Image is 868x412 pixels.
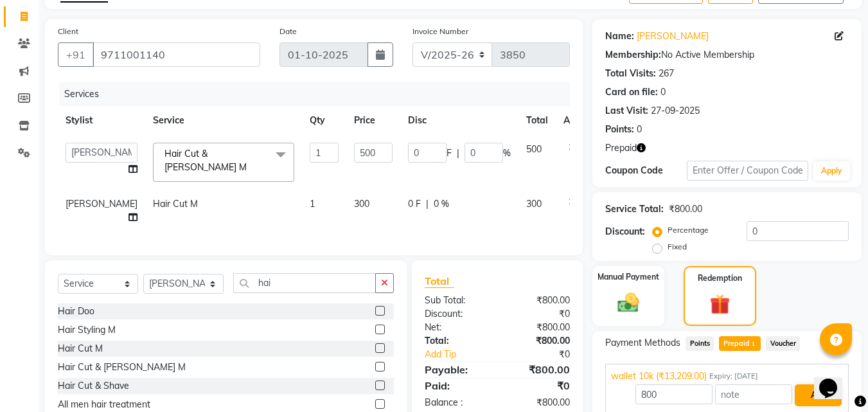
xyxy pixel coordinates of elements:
[302,106,346,135] th: Qty
[605,104,648,118] div: Last Visit:
[605,336,680,350] span: Payment Methods
[637,30,709,43] a: [PERSON_NAME]
[497,321,580,334] div: ₹800.00
[497,396,580,409] div: ₹800.00
[145,106,302,135] th: Service
[497,334,580,348] div: ₹800.00
[698,273,742,284] label: Redemption
[346,106,400,135] th: Price
[457,147,459,160] span: |
[611,291,646,315] img: _cash.svg
[408,197,421,211] span: 0 F
[59,82,580,106] div: Services
[415,396,497,409] div: Balance :
[153,198,198,210] span: Hair Cut M
[605,67,656,80] div: Total Visits:
[503,147,511,160] span: %
[651,104,700,118] div: 27-09-2025
[814,361,855,399] iframe: chat widget
[813,161,850,181] button: Apply
[556,106,598,135] th: Action
[497,307,580,321] div: ₹0
[279,26,297,37] label: Date
[605,225,645,238] div: Discount:
[637,123,642,136] div: 0
[605,85,658,99] div: Card on file:
[415,362,497,377] div: Payable:
[233,273,376,293] input: Search or Scan
[310,198,315,210] span: 1
[497,362,580,377] div: ₹800.00
[635,384,713,404] input: Amount
[412,26,468,37] label: Invoice Number
[669,202,702,216] div: ₹800.00
[750,341,757,348] span: 1
[426,197,429,211] span: |
[668,224,709,236] label: Percentage
[164,148,247,173] span: Hair Cut & [PERSON_NAME] M
[425,274,454,288] span: Total
[709,371,758,382] span: Expiry: [DATE]
[415,321,497,334] div: Net:
[415,294,497,307] div: Sub Total:
[247,161,252,173] a: x
[605,202,664,216] div: Service Total:
[686,336,714,351] span: Points
[58,42,94,67] button: +91
[660,85,666,99] div: 0
[354,198,369,210] span: 300
[605,123,634,136] div: Points:
[704,292,736,317] img: _gift.svg
[434,197,449,211] span: 0 %
[415,348,511,361] a: Add Tip
[659,67,674,80] div: 267
[598,271,659,283] label: Manual Payment
[400,106,518,135] th: Disc
[766,336,800,351] span: Voucher
[415,307,497,321] div: Discount:
[605,48,661,62] div: Membership:
[58,323,116,337] div: Hair Styling M
[58,26,78,37] label: Client
[58,106,145,135] th: Stylist
[605,48,849,62] div: No Active Membership
[526,198,542,210] span: 300
[415,334,497,348] div: Total:
[611,370,707,383] span: wallet 10k (₹13,209.00)
[415,378,497,393] div: Paid:
[511,348,580,361] div: ₹0
[58,379,129,393] div: Hair Cut & Shave
[715,384,792,404] input: note
[58,361,186,374] div: Hair Cut & [PERSON_NAME] M
[447,147,452,160] span: F
[668,241,687,253] label: Fixed
[58,398,150,411] div: All men hair treatment
[518,106,556,135] th: Total
[497,294,580,307] div: ₹800.00
[719,336,761,351] span: Prepaid
[93,42,260,67] input: Search by Name/Mobile/Email/Code
[66,198,137,210] span: [PERSON_NAME]
[687,161,808,181] input: Enter Offer / Coupon Code
[605,141,637,155] span: Prepaid
[795,384,842,406] button: Add
[58,305,94,318] div: Hair Doo
[605,30,634,43] div: Name:
[497,378,580,393] div: ₹0
[605,164,686,177] div: Coupon Code
[526,143,542,155] span: 500
[58,342,103,355] div: Hair Cut M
